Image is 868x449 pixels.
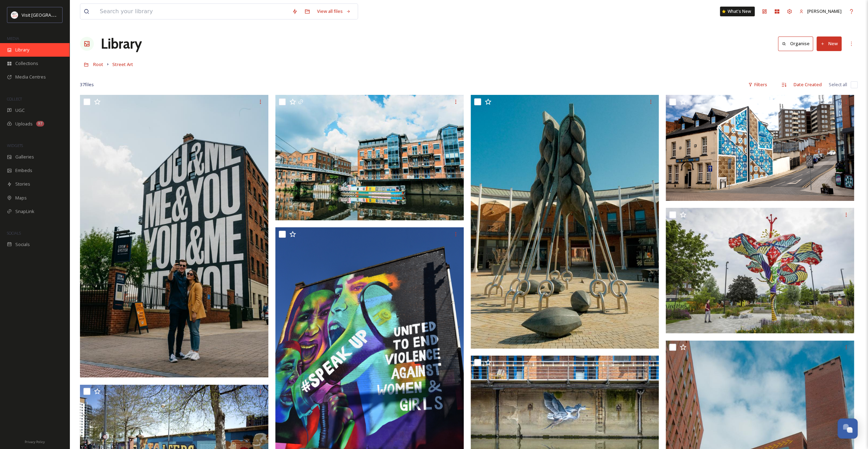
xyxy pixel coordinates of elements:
[720,7,755,16] a: What's New
[7,36,19,41] span: MEDIA
[15,195,27,201] span: Maps
[7,96,22,101] span: COLLECT
[796,5,845,18] a: [PERSON_NAME]
[790,78,825,91] div: Date Created
[15,181,30,187] span: Stories
[25,437,45,446] a: Privacy Policy
[93,61,103,67] span: Root
[112,60,133,68] a: Street Art
[275,95,464,221] img: Leeds Waterfront-The Barge-c Amy Heycock for Visit Leeds-Aug21.jpg
[15,60,38,67] span: Collections
[80,81,94,88] span: 37 file s
[807,8,842,14] span: [PERSON_NAME]
[15,47,29,53] span: Library
[15,241,30,248] span: Socials
[817,36,842,51] button: New
[314,5,354,18] a: View all files
[112,61,133,67] span: Street Art
[829,81,847,88] span: Select all
[101,33,142,54] a: Library
[7,143,23,148] span: WIDGETS
[7,230,21,236] span: SOCIALS
[22,11,75,18] span: Visit [GEOGRAPHIC_DATA]
[745,78,771,91] div: Filters
[15,154,34,160] span: Galleries
[80,95,268,377] img: You & Me, Me & You-Street Art-c Amy Heycock for Visit Leeds-May21.jpg
[666,208,854,334] img: Leeds-Hibiscus Rising-Accessibility-c James Mulkeen-2024.jpg
[15,121,33,127] span: Uploads
[15,107,25,114] span: UGC
[93,60,103,68] a: Root
[15,167,32,174] span: Embeds
[11,11,18,18] img: download%20(3).png
[471,95,659,348] img: Steeped Vessels by Ian Randall-Sculture-cAlex Horsley for Visit Leeds 2025.jpg
[837,418,858,439] button: Open Chat
[96,4,289,19] input: Search your library
[666,95,854,201] img: Add Fuel ECHOES-cDoug Gillen 2023.png
[36,121,44,126] div: 97
[15,74,46,80] span: Media Centres
[25,440,45,444] span: Privacy Policy
[15,208,34,215] span: SnapLink
[778,36,813,51] button: Organise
